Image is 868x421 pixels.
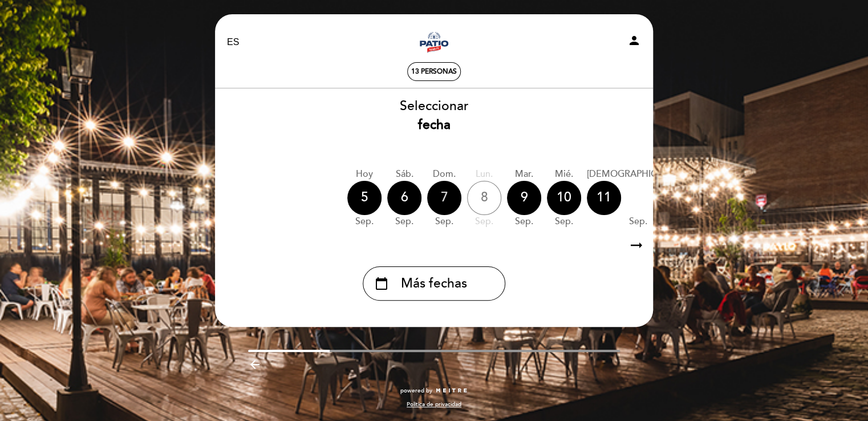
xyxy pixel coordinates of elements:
[411,67,457,76] span: 13 personas
[587,168,689,181] div: [DEMOGRAPHIC_DATA].
[401,274,467,293] span: Más fechas
[427,215,461,228] div: sep.
[628,233,645,258] i: arrow_right_alt
[347,181,382,215] div: 5
[407,400,461,408] a: Política de privacidad
[363,27,505,58] a: Patio Cervecería Santa Fe
[587,215,689,228] div: sep.
[387,215,421,228] div: sep.
[627,34,641,47] i: person
[435,388,468,394] img: MEITRE
[467,181,501,215] div: 8
[400,387,468,395] a: powered by
[547,181,581,215] div: 10
[587,181,621,215] div: 11
[507,168,541,181] div: mar.
[627,34,641,51] button: person
[547,168,581,181] div: mié.
[248,358,262,371] i: arrow_backward
[347,215,382,228] div: sep.
[387,181,421,215] div: 6
[467,168,501,181] div: lun.
[400,387,432,395] span: powered by
[347,168,382,181] div: Hoy
[507,215,541,228] div: sep.
[427,181,461,215] div: 7
[427,168,461,181] div: dom.
[418,117,451,133] b: fecha
[387,168,421,181] div: sáb.
[507,181,541,215] div: 9
[547,215,581,228] div: sep.
[375,274,388,293] i: calendar_today
[214,97,654,135] div: Seleccionar
[467,215,501,228] div: sep.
